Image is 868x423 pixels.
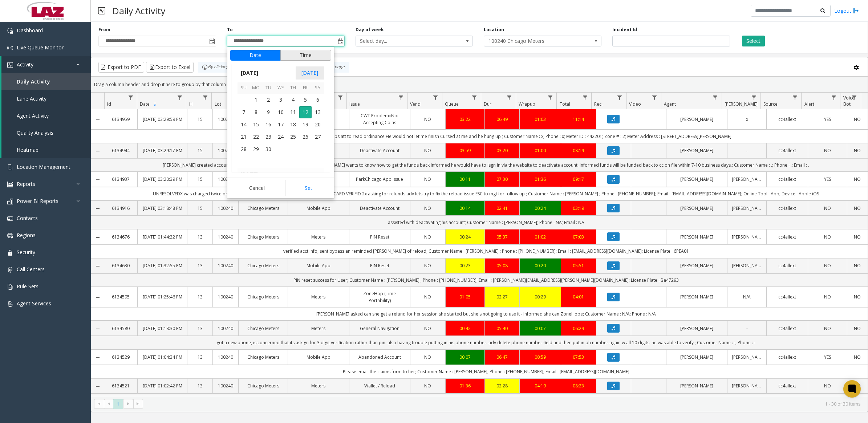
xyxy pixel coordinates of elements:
span: 14 [238,118,250,131]
td: Saturday, September 6, 2025 [312,94,324,106]
a: 15 [192,116,208,123]
a: NO [415,205,441,212]
a: 03:20 [489,147,515,154]
td: Sunday, September 28, 2025 [238,143,250,155]
td: Sunday, September 21, 2025 [238,131,250,143]
td: Tuesday, September 23, 2025 [262,131,275,143]
a: 02:27 [489,293,515,300]
span: 7 [238,106,250,118]
a: Meters [292,233,344,240]
span: Reports [17,180,35,187]
img: logout [853,7,859,15]
td: UNRESOLVEDX was charged twice on his card for 2 reloads Doesnt appear in Oppsman CARD VERIFID 2x ... [104,187,868,200]
a: 100240 [217,205,234,212]
a: 15 [192,176,208,183]
td: Thursday, September 25, 2025 [287,131,299,143]
a: 02:41 [489,205,515,212]
a: Wrapup Filter Menu [545,93,555,102]
a: PIN Reset [354,262,406,269]
a: 6134937 [109,176,133,183]
span: Activity [17,61,33,68]
img: 'icon' [7,62,13,68]
span: 16 [262,118,275,131]
a: . [732,147,762,154]
span: 23 [262,131,275,143]
div: 03:59 [450,147,480,154]
a: 05:51 [565,262,592,269]
a: NO [852,147,863,154]
a: H Filter Menu [200,93,210,102]
a: 15 [192,147,208,154]
a: YES [812,176,843,183]
a: Agent Activity [1,107,91,124]
span: 26 [299,131,312,143]
a: NO [415,116,441,123]
img: 'icon' [7,250,13,256]
img: infoIcon.svg [202,64,208,70]
a: 100240 [217,233,234,240]
a: [DATE] 01:18:30 PM [142,325,182,332]
td: Sunday, September 14, 2025 [238,118,250,131]
span: Regions [17,232,36,239]
div: 00:14 [450,205,480,212]
a: Rec. Filter Menu [615,93,625,102]
a: Total Filter Menu [580,93,590,102]
td: assisted with deactivating his account; Customer Name : [PERSON_NAME]; Phone : NA; Email : NA [104,216,868,229]
a: cc4allext [771,147,803,154]
td: [PERSON_NAME] created account not thinking that he had to upload $20. [PERSON_NAME] wants to know... [104,158,868,172]
span: 5 [299,94,312,106]
a: 01:05 [450,293,480,300]
a: Parker Filter Menu [749,93,759,102]
span: 30 [262,143,275,155]
a: Video Filter Menu [650,93,660,102]
a: 100240 [217,325,234,332]
a: Daily Activity [1,73,91,90]
a: [PERSON_NAME] [671,147,723,154]
a: 00:29 [524,293,556,300]
span: Select day... [356,36,449,46]
a: 6134676 [109,233,133,240]
a: 13 [192,233,208,240]
label: Location [484,27,504,33]
div: 11:14 [565,116,592,123]
a: [PERSON_NAME] [671,233,723,240]
span: NO [424,263,431,269]
img: 'icon' [7,284,13,290]
a: NO [852,116,863,123]
a: NO [812,262,843,269]
td: Wednesday, September 3, 2025 [275,94,287,106]
td: Monday, September 22, 2025 [250,131,262,143]
a: Chicago Meters [243,293,283,300]
a: Lot Filter Menu [226,93,235,102]
a: Quality Analysis [1,124,91,141]
td: Tuesday, September 2, 2025 [262,94,275,106]
td: Tuesday, September 16, 2025 [262,118,275,131]
a: NO [852,205,863,212]
a: NO [415,262,441,269]
img: 'icon' [7,216,13,221]
div: 01:36 [524,176,556,183]
a: CWT Problem::Not Accepting Coins [354,112,406,126]
a: 100240 [217,262,234,269]
div: 05:08 [489,262,515,269]
td: Sunday, September 7, 2025 [238,106,250,118]
span: Daily Activity [17,78,50,85]
a: YES [812,116,843,123]
div: 07:03 [565,233,592,240]
a: Activity [1,56,91,73]
a: Mobile App [292,262,344,269]
a: Chicago Meters [243,262,283,269]
span: NO [424,147,431,154]
td: verified acct info, sent bypass an reminded [PERSON_NAME] of reload; Customer Name : [PERSON_NAME... [104,244,868,258]
a: Issue Filter Menu [396,93,406,102]
span: NO [424,205,431,211]
a: 00:24 [524,205,556,212]
span: 11 [287,106,299,118]
a: [PERSON_NAME] [671,262,723,269]
a: [DATE] 03:20:39 PM [142,176,182,183]
span: Rule Sets [17,283,38,290]
a: 07:30 [489,176,515,183]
